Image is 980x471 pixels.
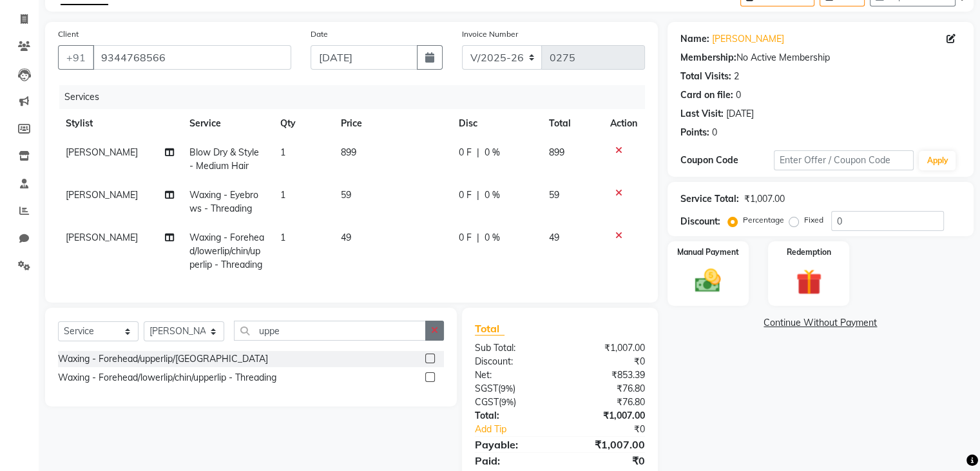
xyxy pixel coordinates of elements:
[280,232,285,243] span: 1
[58,45,94,70] button: +91
[341,189,351,201] span: 59
[465,341,560,355] div: Sub Total:
[465,423,575,436] a: Add Tip
[788,266,830,298] img: _gift.svg
[182,109,273,138] th: Service
[475,383,498,394] span: SGST
[280,189,285,201] span: 1
[333,109,451,138] th: Price
[541,109,602,138] th: Total
[602,109,645,138] th: Action
[680,88,733,102] div: Card on file:
[744,192,785,206] div: ₹1,007.00
[560,368,655,382] div: ₹853.39
[677,246,739,258] label: Manual Payment
[560,355,655,368] div: ₹0
[477,146,479,159] span: |
[736,88,741,102] div: 0
[451,109,541,138] th: Disc
[462,28,518,40] label: Invoice Number
[687,266,729,296] img: _cash.svg
[459,231,472,245] span: 0 F
[549,146,564,158] span: 899
[58,371,276,385] div: Waxing - Forehead/lowerlip/chin/upperlip - Threading
[58,352,268,366] div: Waxing - Forehead/upperlip/[GEOGRAPHIC_DATA]
[712,126,717,139] div: 0
[66,189,138,201] span: [PERSON_NAME]
[560,341,655,355] div: ₹1,007.00
[680,51,736,65] div: Membership:
[560,396,655,409] div: ₹76.80
[560,382,655,396] div: ₹76.80
[804,214,823,226] label: Fixed
[549,189,559,201] span: 59
[459,188,472,202] span: 0 F
[189,189,258,214] span: Waxing - Eyebrows - Threading
[485,188,500,202] span: 0 %
[549,232,559,243] span: 49
[459,146,472,159] span: 0 F
[234,321,426,341] input: Search or Scan
[712,32,784,46] a: [PERSON_NAME]
[465,396,560,409] div: ( )
[465,437,560,452] div: Payable:
[485,231,500,245] span: 0 %
[680,51,961,65] div: No Active Membership
[680,32,709,46] div: Name:
[560,409,655,423] div: ₹1,007.00
[58,109,182,138] th: Stylist
[774,150,914,170] input: Enter Offer / Coupon Code
[465,409,560,423] div: Total:
[477,231,479,245] span: |
[560,437,655,452] div: ₹1,007.00
[680,215,720,228] div: Discount:
[485,146,500,159] span: 0 %
[59,85,655,109] div: Services
[66,232,138,243] span: [PERSON_NAME]
[465,453,560,468] div: Paid:
[734,70,739,83] div: 2
[311,28,328,40] label: Date
[477,188,479,202] span: |
[465,355,560,368] div: Discount:
[919,151,956,170] button: Apply
[189,232,264,270] span: Waxing - Forehead/lowerlip/chin/upperlip - Threading
[787,246,831,258] label: Redemption
[465,368,560,382] div: Net:
[743,214,784,226] label: Percentage
[680,154,774,167] div: Coupon Code
[726,107,754,121] div: [DATE]
[189,146,259,172] span: Blow Dry & Style - Medium Hair
[280,146,285,158] span: 1
[680,107,724,121] div: Last Visit:
[501,397,514,407] span: 9%
[93,45,291,70] input: Search by Name/Mobile/Email/Code
[501,383,513,394] span: 9%
[680,70,731,83] div: Total Visits:
[680,126,709,139] div: Points:
[560,453,655,468] div: ₹0
[680,192,739,206] div: Service Total:
[475,396,499,408] span: CGST
[670,316,971,330] a: Continue Without Payment
[475,322,504,336] span: Total
[58,28,79,40] label: Client
[66,146,138,158] span: [PERSON_NAME]
[341,146,356,158] span: 899
[273,109,333,138] th: Qty
[465,382,560,396] div: ( )
[341,232,351,243] span: 49
[575,423,654,436] div: ₹0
